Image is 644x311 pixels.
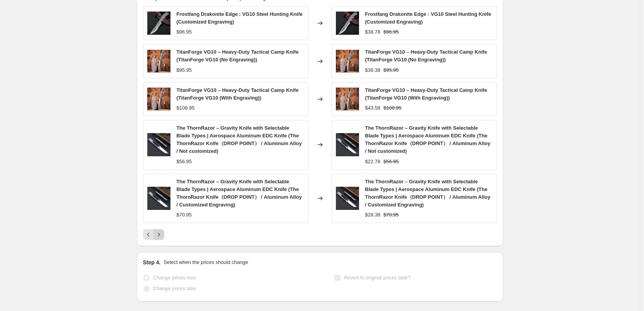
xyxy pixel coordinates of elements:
[365,11,491,25] span: Frostfang Drakonite Edge : VG10 Steel Hunting Knife (Customized Engraving)
[177,28,192,36] div: $96.95
[383,66,399,74] strike: $95.95
[177,87,299,101] span: TitanForge VG10 – Heavy-Duty Tactical Camp Knife (TitanForge VG10 (With Engraving))
[177,11,303,25] span: Frostfang Drakonite Edge : VG10 Steel Hunting Knife (Customized Engraving)
[177,66,192,74] div: $95.95
[153,229,164,240] button: Next
[383,211,399,219] strike: $70.95
[177,125,302,154] span: The ThornRazor – Gravity Knife with Selectable Blade Types | Aerospace Aluminum EDC Knife (The Th...
[143,229,164,240] nav: Pagination
[177,49,299,63] span: TitanForge VG10 – Heavy-Duty Tactical Camp Knife (TitanForge VG10 (No Engraving))
[147,88,170,111] img: 2222_80x.png
[177,179,302,208] span: The ThornRazor – Gravity Knife with Selectable Blade Types | Aerospace Aluminum EDC Knife (The Th...
[365,104,381,112] div: $43.58
[147,12,170,35] img: 91OdSJuTriL._AC_SL1500_80x.jpg
[147,133,170,156] img: 81z8obnRroL._AC_SL1500_80x.jpg
[336,88,359,111] img: 2222_80x.png
[365,49,487,63] span: TitanForge VG10 – Heavy-Duty Tactical Camp Knife (TitanForge VG10 (No Engraving))
[336,50,359,73] img: 2222_80x.png
[147,187,170,210] img: 81z8obnRroL._AC_SL1500_80x.jpg
[365,28,381,36] div: $38.78
[177,211,192,219] div: $70.95
[143,229,154,240] button: Previous
[365,125,491,154] span: The ThornRazor – Gravity Knife with Selectable Blade Types | Aerospace Aluminum EDC Knife (The Th...
[336,133,359,156] img: 81z8obnRroL._AC_SL1500_80x.jpg
[143,259,161,266] h2: Step 4.
[365,87,487,101] span: TitanForge VG10 – Heavy-Duty Tactical Camp Knife (TitanForge VG10 (With Engraving))
[383,158,399,166] strike: $56.95
[147,50,170,73] img: 2222_80x.png
[164,259,248,266] p: Select when the prices should change
[344,275,411,281] span: Revert to original prices later?
[153,275,196,281] span: Change prices now
[383,104,401,112] strike: $108.95
[365,211,381,219] div: $28.38
[365,158,381,166] div: $22.78
[383,28,399,36] strike: $96.95
[177,158,192,166] div: $56.95
[365,66,381,74] div: $38.38
[336,187,359,210] img: 81z8obnRroL._AC_SL1500_80x.jpg
[177,104,195,112] div: $108.95
[365,179,491,208] span: The ThornRazor – Gravity Knife with Selectable Blade Types | Aerospace Aluminum EDC Knife (The Th...
[153,286,197,291] span: Change prices later
[336,12,359,35] img: 91OdSJuTriL._AC_SL1500_80x.jpg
